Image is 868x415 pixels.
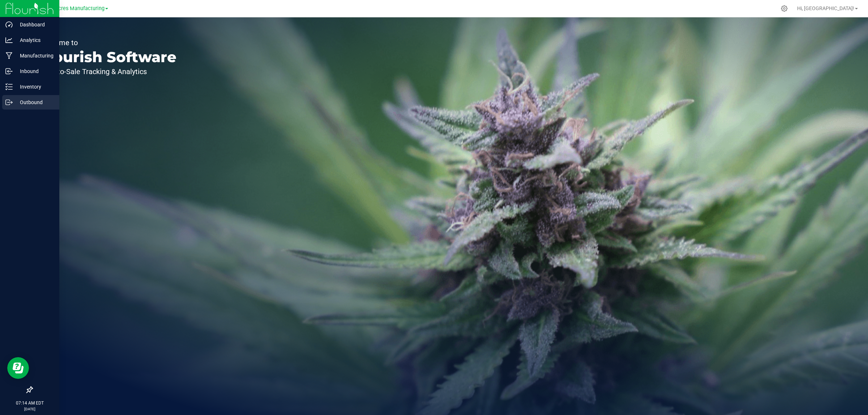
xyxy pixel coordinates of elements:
p: Dashboard [13,20,56,29]
p: Outbound [13,98,56,107]
p: Inventory [13,82,56,91]
inline-svg: Dashboard [5,21,13,28]
inline-svg: Analytics [5,37,13,44]
inline-svg: Outbound [5,99,13,106]
p: Analytics [13,36,56,44]
p: Seed-to-Sale Tracking & Analytics [39,68,176,75]
p: [DATE] [3,406,56,412]
p: 07:14 AM EDT [3,400,56,406]
inline-svg: Manufacturing [5,52,13,59]
p: Flourish Software [39,50,176,64]
inline-svg: Inventory [5,83,13,90]
p: Welcome to [39,39,176,46]
p: Inbound [13,67,56,76]
iframe: Resource center [7,357,29,379]
span: Green Acres Manufacturing [39,5,105,12]
span: Hi, [GEOGRAPHIC_DATA]! [797,5,854,11]
inline-svg: Inbound [5,68,13,75]
div: Manage settings [780,5,789,12]
p: Manufacturing [13,51,56,60]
